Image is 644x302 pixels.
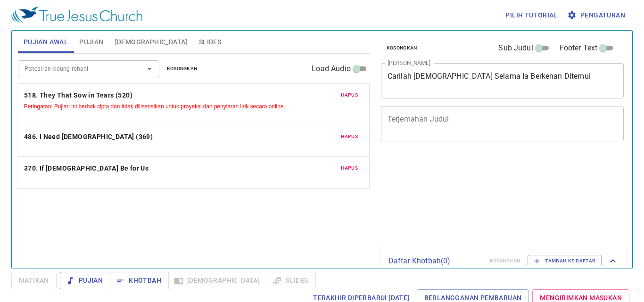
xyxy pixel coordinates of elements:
span: Slides [199,36,221,48]
button: Hapus [335,131,363,142]
button: Pengaturan [565,7,629,24]
button: Hapus [335,90,363,101]
iframe: from-child [377,151,577,242]
span: Tambah ke Daftar [534,257,595,265]
button: 370. If [DEMOGRAPHIC_DATA] Be for Us [24,163,150,174]
span: Footer Text [560,42,598,54]
span: Hapus [341,91,358,99]
b: 370. If [DEMOGRAPHIC_DATA] Be for Us [24,163,149,174]
button: Pujian [60,272,110,289]
button: 518. They That Sow in Tears (520) [24,90,134,101]
button: 486. I Need [DEMOGRAPHIC_DATA] (369) [24,131,155,143]
b: 486. I Need [DEMOGRAPHIC_DATA] (369) [24,131,153,143]
span: Kosongkan [387,44,417,52]
span: Load Audio [312,63,351,74]
small: Peringatan: Pujian ini berhak cipta dan tidak dilisensikan untuk proyeksi dan penyiaran lirik sec... [24,103,285,110]
img: True Jesus Church [11,7,142,24]
textarea: Carilah [DEMOGRAPHIC_DATA] Selama Ia Berkenan Ditemui [388,72,618,90]
span: Pujian [79,36,103,48]
span: Khotbah [117,275,161,286]
span: Sub Judul [498,42,533,54]
p: Daftar Khotbah ( 0 ) [388,255,482,267]
span: Pilih tutorial [505,9,558,21]
button: Open [143,62,156,75]
button: Pilih tutorial [502,7,561,24]
button: Tambah ke Daftar [528,255,602,267]
span: Kosongkan [167,65,198,73]
span: Pujian Awal [24,36,68,48]
span: [DEMOGRAPHIC_DATA] [115,36,188,48]
b: 518. They That Sow in Tears (520) [24,90,132,101]
button: Khotbah [110,272,169,289]
button: Hapus [335,163,363,174]
button: Kosongkan [381,42,423,54]
div: Daftar Khotbah(0)KosongkanTambah ke Daftar [381,245,626,277]
span: Hapus [341,132,358,141]
button: Kosongkan [161,63,203,74]
span: Hapus [341,164,358,172]
span: Pengaturan [569,9,625,21]
span: Pujian [67,275,103,286]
